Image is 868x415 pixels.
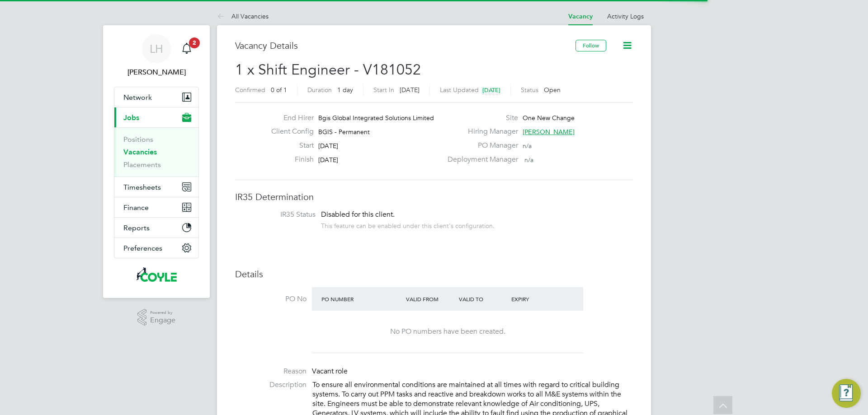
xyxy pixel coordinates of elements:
a: Powered byEngage [137,309,176,326]
h3: IR35 Determination [235,191,633,203]
span: [PERSON_NAME] [523,128,575,136]
label: Start [264,141,314,150]
label: Start In [373,86,394,94]
a: Go to home page [114,267,199,282]
span: [DATE] [400,86,420,94]
a: Vacancy [568,13,593,20]
a: Activity Logs [607,12,644,20]
label: Site [442,113,518,123]
label: Status [521,86,538,94]
span: Open [544,86,561,94]
label: End Hirer [264,113,314,123]
a: Placements [123,160,161,169]
label: Confirmed [235,86,265,94]
span: 1 day [337,86,353,94]
nav: Main navigation [103,25,210,298]
label: IR35 Status [244,210,316,219]
button: Jobs [114,107,198,127]
span: Preferences [123,244,162,252]
span: One New Change [523,114,575,122]
div: PO Number [319,291,404,307]
div: Valid From [404,291,457,307]
div: Jobs [114,127,198,177]
span: Timesheets [123,183,161,191]
span: [DATE] [318,142,338,150]
button: Network [114,87,198,107]
div: This feature can be enabled under this client's configuration. [321,219,495,230]
span: Vacant role [312,367,348,376]
label: Duration [307,86,332,94]
button: Finance [114,197,198,217]
label: Last Updated [440,86,479,94]
label: Reason [235,367,307,376]
span: Bgis Global Integrated Solutions Limited [318,114,434,122]
span: Liam Hargate [114,67,199,78]
label: Finish [264,155,314,164]
span: Network [123,93,152,102]
span: 1 x Shift Engineer - V181052 [235,61,421,79]
span: Powered by [150,309,175,317]
span: Finance [123,203,149,212]
a: Vacancies [123,148,157,156]
span: 2 [189,37,200,48]
span: [DATE] [318,156,338,164]
span: 0 of 1 [271,86,287,94]
button: Reports [114,218,198,238]
a: All Vacancies [217,12,269,20]
button: Follow [576,40,606,51]
button: Preferences [114,238,198,258]
img: coyles-logo-retina.png [136,267,176,282]
button: Timesheets [114,177,198,197]
a: 2 [178,34,196,63]
span: Engage [150,317,175,324]
label: PO Manager [442,141,518,150]
button: Engage Resource Center [832,379,861,408]
span: Disabled for this client. [321,210,395,219]
div: No PO numbers have been created. [321,327,574,336]
a: LH[PERSON_NAME] [114,34,199,78]
span: Reports [123,224,150,232]
label: Hiring Manager [442,127,518,136]
label: Description [235,380,307,390]
span: [DATE] [482,86,500,94]
h3: Details [235,268,633,280]
span: n/a [524,156,533,164]
div: Expiry [509,291,562,307]
span: Jobs [123,113,139,122]
div: Valid To [457,291,509,307]
span: BGIS - Permanent [318,128,370,136]
h3: Vacancy Details [235,40,576,51]
label: PO No [235,294,307,304]
a: Positions [123,135,153,144]
label: Client Config [264,127,314,136]
span: n/a [523,142,532,150]
label: Deployment Manager [442,155,518,164]
span: LH [150,43,163,55]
